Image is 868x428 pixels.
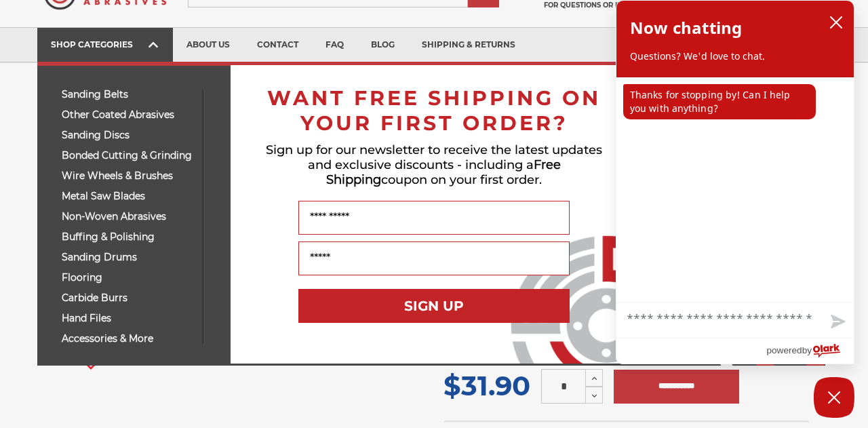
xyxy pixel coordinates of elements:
span: powered [766,342,802,359]
button: Send message [820,307,854,338]
button: SIGN UP [298,289,570,323]
span: WANT FREE SHIPPING ON YOUR FIRST ORDER? [267,85,601,136]
button: close chatbox [825,12,847,33]
button: Close Chatbox [814,377,854,418]
h2: Now chatting [630,14,742,41]
span: by [802,342,812,359]
p: Questions? We'd love to chat. [630,50,840,63]
span: Sign up for our newsletter to receive the latest updates and exclusive discounts - including a co... [266,142,602,187]
p: Thanks for stopping by! Can I help you with anything? [623,84,816,119]
div: chat [616,77,854,302]
span: Free Shipping [326,157,561,187]
a: Powered by Olark [766,338,854,364]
